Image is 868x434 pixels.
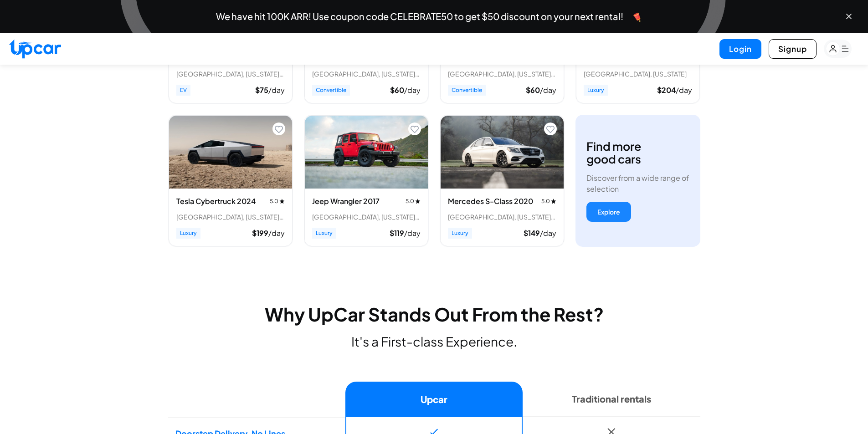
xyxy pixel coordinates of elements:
span: /day [404,228,421,238]
div: [GEOGRAPHIC_DATA], [US_STATE] • 1 trips [448,212,556,221]
span: /day [676,85,692,95]
span: /day [540,228,556,238]
span: /day [404,85,421,95]
span: Luxury [312,228,336,239]
button: Add to favorites [544,123,557,135]
p: Discover from a wide range of selection [586,173,689,194]
h2: Why UpCar Stands Out From the Rest? [168,305,700,323]
button: Add to favorites [272,123,285,135]
h3: Jeep Wrangler 2017 [312,196,380,207]
div: [GEOGRAPHIC_DATA], [US_STATE] • 11 trips [176,69,285,78]
button: Close banner [844,12,853,21]
span: /day [268,228,285,238]
span: $ 149 [524,228,540,238]
img: Upcar Logo [9,39,61,59]
span: /day [268,85,285,95]
div: View details for Mercedes S-Class 2020 [440,115,564,246]
img: star [279,199,285,204]
img: Mercedes S-Class 2020 [441,116,564,189]
span: Convertible [448,85,486,96]
span: We have hit 100K ARR! Use coupon code CELEBRATE50 to get $50 discount on your next rental! [216,12,623,21]
span: $ 119 [390,228,404,238]
span: Convertible [312,85,350,96]
span: Luxury [176,228,200,239]
span: $ 60 [526,85,540,95]
span: Luxury [584,85,608,96]
span: 5.0 [541,198,556,205]
div: [GEOGRAPHIC_DATA], [US_STATE] • 1 trips [312,69,421,78]
div: View details for Jeep Wrangler 2017 [304,115,428,246]
span: 5.0 [406,198,421,205]
span: 5.0 [270,198,285,205]
h3: Find more good cars [586,140,641,165]
span: $ 75 [255,85,268,95]
div: [GEOGRAPHIC_DATA], [US_STATE] • 1 trips [312,212,421,221]
span: EV [176,85,190,96]
div: View details for Tesla Cybertruck 2024 [169,115,293,246]
button: Signup [769,39,817,59]
img: star [415,199,421,204]
p: It's a First-class Experience. [168,334,700,349]
h3: Mercedes S-Class 2020 [448,196,533,207]
button: Explore [586,202,631,222]
img: Jeep Wrangler 2017 [305,116,428,189]
span: Luxury [448,228,472,239]
span: $ 199 [252,228,268,238]
div: [GEOGRAPHIC_DATA], [US_STATE] • 2 trips [448,69,556,78]
span: $ 204 [657,85,676,95]
img: star [551,199,556,204]
button: Add to favorites [408,123,421,135]
h3: Tesla Cybertruck 2024 [176,196,256,207]
th: Traditional rentals [523,382,700,417]
span: $ 60 [390,85,404,95]
div: [GEOGRAPHIC_DATA], [US_STATE] [584,69,692,78]
span: /day [540,85,556,95]
th: Upcar [345,382,523,417]
img: Tesla Cybertruck 2024 [169,116,292,189]
button: Login [719,39,761,59]
div: [GEOGRAPHIC_DATA], [US_STATE] • 3 trips [176,212,285,221]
